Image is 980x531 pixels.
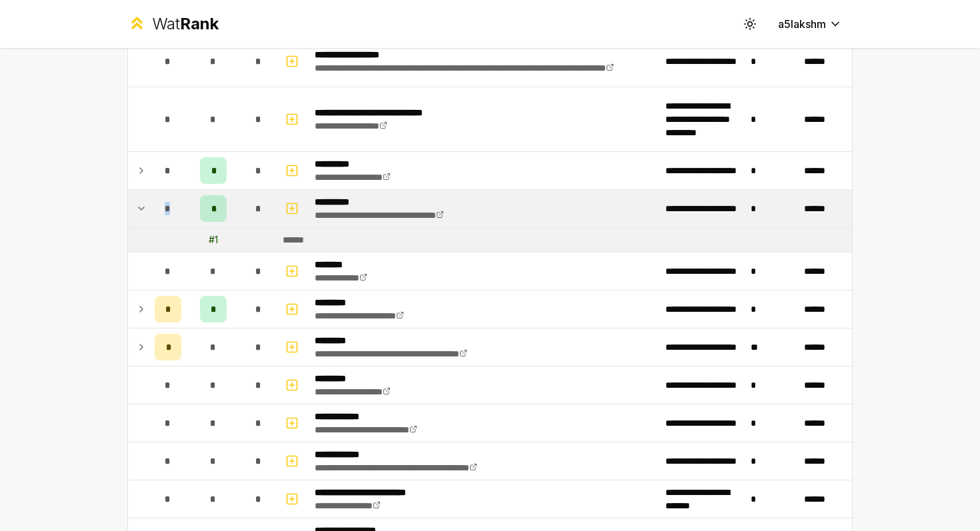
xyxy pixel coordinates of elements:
span: a5lakshm [778,16,826,32]
a: WatRank [127,13,219,35]
div: # 1 [209,233,218,247]
button: a5lakshm [767,12,853,36]
div: Wat [152,13,219,35]
span: Rank [180,14,219,33]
